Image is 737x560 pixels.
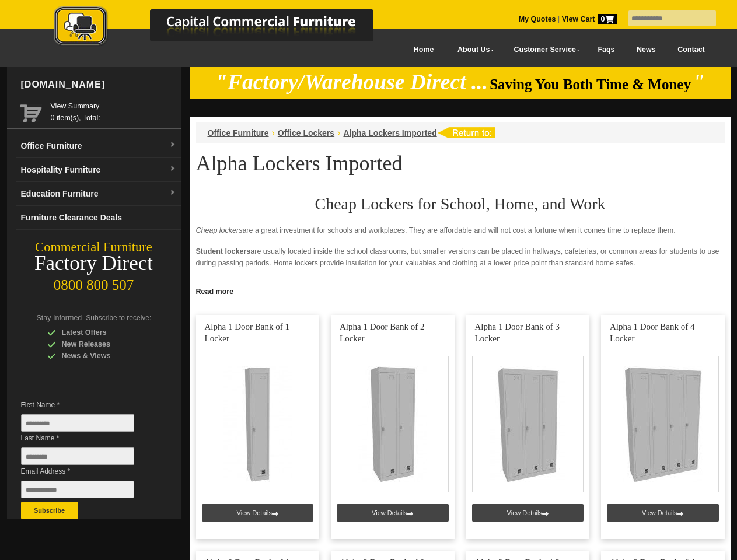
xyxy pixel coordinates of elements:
[37,314,82,322] span: Stay Informed
[208,128,269,138] a: Office Furniture
[693,70,705,94] em: "
[598,14,617,24] span: 0
[21,447,134,465] input: Last Name *
[16,134,181,158] a: Office Furnituredropdown
[196,225,725,236] p: are a great investment for schools and workplaces. They are affordable and will not cost a fortun...
[519,15,556,23] a: My Quotes
[501,37,586,63] a: Customer Service
[7,239,181,256] div: Commercial Furniture
[337,127,340,139] li: ›
[587,37,626,63] a: Faqs
[21,399,152,411] span: First Name *
[7,256,181,272] div: Factory Direct
[560,15,616,23] a: View Cart0
[21,432,152,444] span: Last Name *
[51,100,176,122] span: 0 item(s), Total:
[47,350,158,362] div: News & Views
[16,67,181,102] div: [DOMAIN_NAME]
[7,271,181,293] div: 0800 800 507
[16,182,181,206] a: Education Furnituredropdown
[272,127,275,139] li: ›
[86,314,151,322] span: Subscribe to receive:
[190,283,731,297] a: Click to read more
[196,152,725,174] h1: Alpha Lockers Imported
[16,206,181,230] a: Furniture Clearance Deals
[21,502,78,519] button: Subscribe
[22,6,430,48] img: Capital Commercial Furniture Logo
[21,466,152,477] span: Email Address *
[196,226,243,235] em: Cheap lockers
[437,127,495,138] img: return to
[16,158,181,182] a: Hospitality Furnituredropdown
[47,327,158,338] div: Latest Offers
[626,37,666,63] a: News
[196,195,725,213] h2: Cheap Lockers for School, Home, and Work
[666,37,715,63] a: Contact
[343,128,436,138] a: Alpha Lockers Imported
[196,247,251,256] strong: Student lockers
[278,128,334,138] a: Office Lockers
[196,246,725,269] p: are usually located inside the school classrooms, but smaller versions can be placed in hallways,...
[562,15,617,23] strong: View Cart
[22,6,430,52] a: Capital Commercial Furniture Logo
[169,142,176,149] img: dropdown
[51,100,176,112] a: View Summary
[21,481,134,498] input: Email Address *
[169,190,176,197] img: dropdown
[47,338,158,350] div: New Releases
[445,37,501,63] a: About Us
[196,278,725,302] p: provide a sense of security for the employees. Since no one can enter or touch the locker, it red...
[490,76,691,92] span: Saving You Both Time & Money
[215,70,488,94] em: "Factory/Warehouse Direct ...
[169,166,176,173] img: dropdown
[21,414,134,432] input: First Name *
